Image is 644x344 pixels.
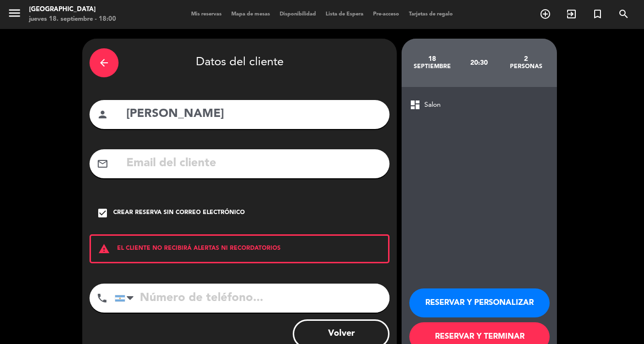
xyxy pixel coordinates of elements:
i: mail_outline [97,158,108,170]
span: Lista de Espera [321,12,368,17]
span: Salon [424,100,441,111]
div: 20:30 [456,46,503,80]
div: EL CLIENTE NO RECIBIRÁ ALERTAS NI RECORDATORIOS [90,234,389,263]
i: turned_in_not [592,8,603,20]
button: RESERVAR Y PERSONALIZAR [409,288,550,317]
i: warning [91,243,117,255]
div: Datos del cliente [90,46,389,80]
div: jueves 18. septiembre - 18:00 [29,14,116,24]
span: Tarjetas de regalo [404,12,458,17]
div: Argentina: +54 [115,284,137,312]
div: Crear reserva sin correo electrónico [113,208,245,218]
div: 18 [409,55,456,63]
i: exit_to_app [566,8,577,20]
i: phone [96,292,108,304]
i: person [97,109,108,120]
input: Email del cliente [125,154,382,173]
div: septiembre [409,63,456,71]
span: Disponibilidad [275,12,321,17]
div: [GEOGRAPHIC_DATA] [29,5,116,14]
span: Mapa de mesas [226,12,275,17]
input: Número de teléfono... [115,284,389,313]
input: Nombre del cliente [125,104,382,124]
i: add_circle_outline [539,8,551,20]
i: search [618,8,629,20]
i: menu [7,6,22,20]
button: menu [7,6,22,24]
span: Pre-acceso [368,12,404,17]
span: Mis reservas [186,12,226,17]
i: arrow_back [98,57,110,69]
div: personas [503,63,550,71]
div: 2 [503,55,550,63]
span: dashboard [409,99,421,111]
i: check_box [97,207,108,219]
